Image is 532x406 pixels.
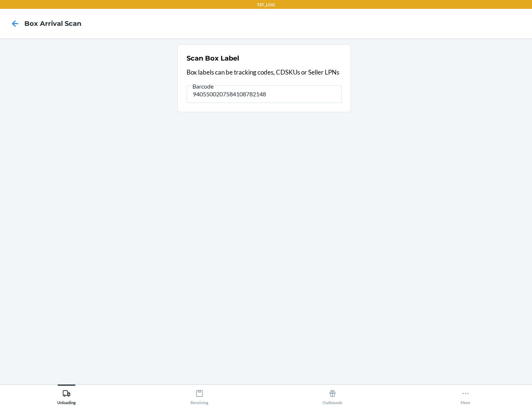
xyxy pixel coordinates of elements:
[187,54,239,63] h2: Scan Box Label
[399,385,532,405] button: More
[187,85,342,103] input: Barcode
[187,68,342,77] p: Box labels can be tracking codes, CDSKUs or Seller LPNs
[461,386,470,405] div: More
[191,83,215,90] span: Barcode
[24,19,81,28] h4: Box Arrival Scan
[257,1,275,8] p: TST_LOG
[191,386,208,405] div: Receiving
[57,386,76,405] div: Unloading
[133,385,266,405] button: Receiving
[266,385,399,405] button: Outbounds
[323,386,342,405] div: Outbounds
